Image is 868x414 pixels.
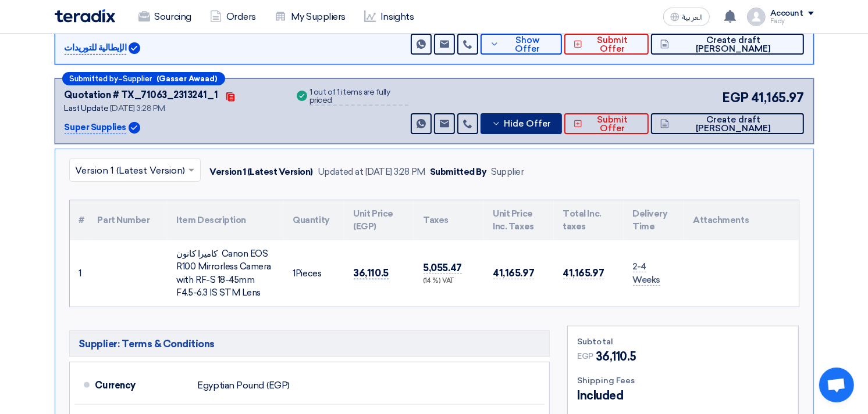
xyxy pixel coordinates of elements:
[284,240,344,307] td: Pieces
[344,200,414,240] th: Unit Price (EGP)
[564,34,649,55] button: Submit Offer
[55,9,115,23] img: Teradix logo
[65,121,126,135] p: Super Supplies
[672,116,794,133] span: Create draft [PERSON_NAME]
[110,103,165,113] span: [DATE] 3:28 PM
[318,165,425,179] div: Updated at [DATE] 3:28 PM
[65,88,218,102] div: Quotation # TX_71063_2313241_1
[577,350,593,362] span: EGP
[563,267,604,279] span: 41,165.97
[624,200,684,240] th: Delivery Time
[493,267,535,279] span: 41,165.97
[577,375,789,387] div: Shipping Fees
[123,75,152,82] span: Supplier
[198,375,290,397] div: Egyptian Pound (EGP)
[355,4,423,30] a: Insights
[310,88,408,106] div: 1 out of 1 items are fully priced
[596,348,636,365] span: 36,110.5
[201,4,265,30] a: Orders
[819,368,854,402] a: Open chat
[682,13,703,21] span: العربية
[684,200,799,240] th: Attachments
[770,9,803,19] div: Account
[424,262,462,274] span: 5,055.47
[424,276,475,286] div: (14 %) VAT
[70,240,88,307] td: 1
[129,42,140,54] img: Verified Account
[65,103,109,113] span: Last Update
[65,41,127,55] p: الإيطالية للتوريدات
[62,72,225,85] div: –
[177,247,275,300] div: كاميرا كانون Canon EOS R100 Mirrorless Camera with RF-S 18-45mm F4.5-6.3 IS STM Lens
[577,336,789,348] div: Subtotal
[284,200,344,240] th: Quantity
[70,200,88,240] th: #
[651,113,803,134] button: Create draft [PERSON_NAME]
[633,261,661,286] span: 2-4 Weeks
[663,8,710,26] button: العربية
[88,200,168,240] th: Part Number
[129,122,140,134] img: Verified Account
[481,34,562,55] button: Show Offer
[747,8,766,26] img: profile_test.png
[577,387,623,404] span: Included
[481,113,562,134] button: Hide Offer
[651,34,803,55] button: Create draft [PERSON_NAME]
[168,200,284,240] th: Item Description
[564,113,649,134] button: Submit Offer
[504,120,551,128] span: Hide Offer
[69,330,550,357] h5: Supplier: Terms & Conditions
[414,200,484,240] th: Taxes
[751,88,804,107] span: 41,165.97
[354,267,389,279] span: 36,110.5
[770,18,814,24] div: Fady
[585,36,639,53] span: Submit Offer
[70,75,119,82] span: Submitted by
[210,165,314,179] div: Version 1 (Latest Version)
[554,200,624,240] th: Total Inc. taxes
[293,268,296,279] span: 1
[585,116,639,133] span: Submit Offer
[157,75,218,82] b: (Gasser Awaad)
[430,165,486,179] div: Submitted By
[265,4,355,30] a: My Suppliers
[722,88,749,107] span: EGP
[672,36,794,53] span: Create draft [PERSON_NAME]
[491,165,524,179] div: Supplier
[95,372,188,399] div: Currency
[129,4,201,30] a: Sourcing
[502,36,553,53] span: Show Offer
[484,200,554,240] th: Unit Price Inc. Taxes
